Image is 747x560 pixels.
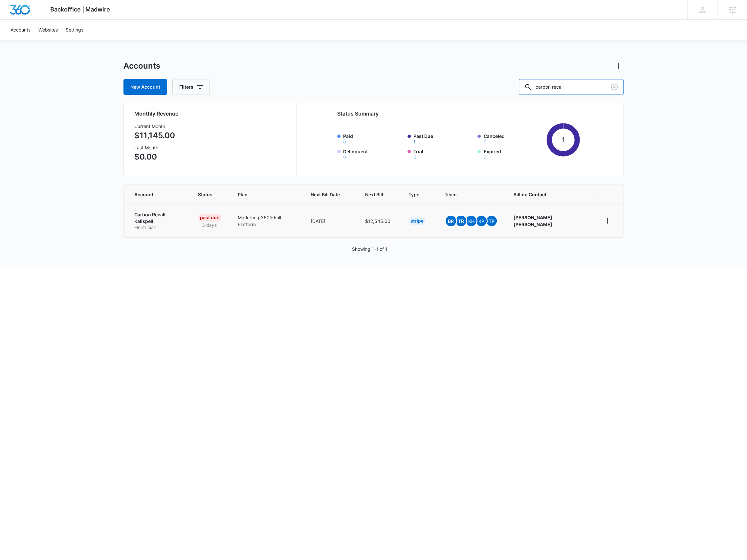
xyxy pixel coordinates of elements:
[408,217,426,225] div: Stripe
[198,214,221,222] div: Past Due
[343,148,404,160] label: Delinquent
[413,148,474,160] label: Trial
[365,191,383,198] span: Next Bill
[519,79,624,95] input: Search
[514,191,586,198] span: Billing Contact
[34,20,62,40] a: Websites
[134,211,182,231] a: Carbon Recall KalispellElectrician
[311,191,340,198] span: Next Bill Date
[445,191,488,198] span: Team
[134,191,173,198] span: Account
[134,144,175,151] h3: Last Month
[62,20,87,40] a: Settings
[198,222,221,228] p: 3 days
[613,61,624,71] button: Actions
[352,246,387,252] p: Showing 1-1 of 1
[343,133,404,144] label: Paid
[456,216,466,226] span: TR
[123,79,167,95] a: New Account
[337,110,580,118] h2: Status Summary
[303,205,357,237] td: [DATE]
[483,148,544,160] label: Expired
[486,216,497,226] span: TP
[609,82,620,92] button: Clear
[134,130,175,141] p: $11,145.00
[357,205,401,237] td: $12,545.00
[446,216,456,226] span: BR
[476,216,487,226] span: KP
[123,61,160,71] h1: Accounts
[413,140,416,144] button: Past Due
[514,215,552,227] strong: [PERSON_NAME] [PERSON_NAME]
[134,151,175,163] p: $0.00
[50,6,110,13] span: Backoffice | Madwire
[134,211,182,224] p: Carbon Recall Kalispell
[561,136,564,144] tspan: 1
[134,110,288,118] h2: Monthly Revenue
[134,224,182,231] p: Electrician
[602,216,613,226] button: home
[238,214,295,228] p: Marketing 360® Full Platform
[413,133,474,144] label: Past Due
[238,191,295,198] span: Plan
[134,123,175,130] h3: Current Month
[7,20,34,40] a: Accounts
[466,216,476,226] span: KH
[483,133,544,144] label: Canceled
[172,79,209,95] button: Filters
[198,191,212,198] span: Status
[408,191,419,198] span: Type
